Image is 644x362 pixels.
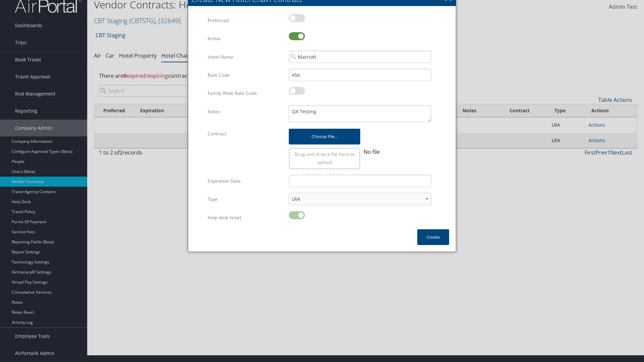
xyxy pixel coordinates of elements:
label: Expiration Date [208,175,284,187]
label: Notes [208,105,284,118]
label: Type [208,193,284,205]
span: Drag and drop a file here to upload [294,151,355,165]
label: Hotel Name [208,51,284,63]
label: Contract [208,127,284,140]
label: Rate Code [208,69,284,81]
span: No file [364,148,380,156]
label: Preferred [208,14,284,27]
label: Family Wide Rate Code [208,87,284,100]
label: Active [208,32,284,45]
label: Help desk ticket [208,211,284,224]
button: Create [417,229,449,245]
